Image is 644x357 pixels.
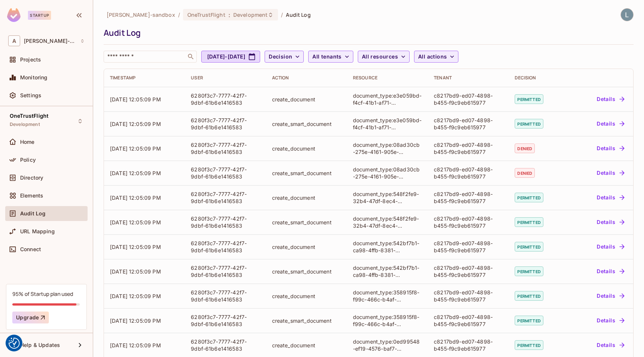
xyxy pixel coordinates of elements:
[191,75,260,81] div: User
[281,11,283,18] li: /
[178,11,180,18] li: /
[272,170,341,177] div: create_smart_document
[272,219,341,226] div: create_smart_document
[594,241,627,253] button: Details
[110,244,161,250] span: [DATE] 12:05:09 PM
[7,8,20,22] img: SReyMgAAAABJRU5ErkJggg==
[20,211,45,217] span: Audit Log
[353,313,422,328] div: document_type:358915f8-f99c-466c-b4af-51ccf1a5d47b
[353,166,422,180] div: document_type:08ad30cb-275e-4161-905e-4230be095665
[110,293,161,299] span: [DATE] 12:05:09 PM
[272,317,341,324] div: create_smart_document
[191,338,260,352] div: 6280f3c7-7777-42f7-9dbf-61b6e1416583
[8,35,20,46] span: A
[272,75,341,81] div: Action
[353,338,422,352] div: document_type:0ed99548-ef19-4576-baf7-1da9b4e71bb1
[594,290,627,302] button: Details
[110,75,179,81] div: Timestamp
[353,141,422,155] div: document_type:08ad30cb-275e-4161-905e-4230be095665
[434,264,503,278] div: c8217bd9-ed07-4898-b455-f9c9eb615977
[191,141,260,155] div: 6280f3c7-7777-42f7-9dbf-61b6e1416583
[20,246,41,252] span: Connect
[20,92,41,98] span: Settings
[594,118,627,130] button: Details
[594,167,627,179] button: Details
[434,338,503,352] div: c8217bd9-ed07-4898-b455-f9c9eb615977
[594,192,627,203] button: Details
[353,240,422,254] div: document_type:542bf7b1-ca98-4ffb-8381-da396dbdaf52
[515,217,543,227] span: permitted
[10,113,48,119] span: OneTrustFlight
[353,215,422,229] div: document_type:548f2fe9-32b4-47df-8ec4-0bab8335add5
[515,75,561,81] div: Decision
[20,139,35,145] span: Home
[20,228,55,234] span: URL Mapping
[414,51,458,63] button: All actions
[228,12,231,18] span: :
[515,340,543,350] span: permitted
[434,166,503,180] div: c8217bd9-ed07-4898-b455-f9c9eb615977
[110,342,161,348] span: [DATE] 12:05:09 PM
[191,289,260,303] div: 6280f3c7-7777-42f7-9dbf-61b6e1416583
[272,342,341,349] div: create_document
[353,75,422,81] div: Resource
[201,51,260,63] button: [DATE]-[DATE]
[353,289,422,303] div: document_type:358915f8-f99c-466c-b4af-51ccf1a5d47b
[515,119,543,129] span: permitted
[272,194,341,201] div: create_document
[515,291,543,301] span: permitted
[594,216,627,228] button: Details
[110,96,161,102] span: [DATE] 12:05:09 PM
[594,339,627,351] button: Details
[110,145,161,152] span: [DATE] 12:05:09 PM
[362,52,398,61] span: All resources
[110,317,161,324] span: [DATE] 12:05:09 PM
[594,265,627,277] button: Details
[191,240,260,254] div: 6280f3c7-7777-42f7-9dbf-61b6e1416583
[515,168,535,178] span: denied
[353,264,422,278] div: document_type:542bf7b1-ca98-4ffb-8381-da396dbdaf52
[12,290,73,297] div: 95% of Startup plan used
[594,315,627,326] button: Details
[269,52,292,61] span: Decision
[312,52,341,61] span: All tenants
[187,11,225,18] span: OneTrustFlight
[104,27,630,38] div: Audit Log
[24,38,76,44] span: Workspace: alex-trustflight-sandbox
[515,193,543,202] span: permitted
[594,142,627,154] button: Details
[272,268,341,275] div: create_smart_document
[110,121,161,127] span: [DATE] 12:05:09 PM
[272,293,341,300] div: create_document
[515,242,543,252] span: permitted
[191,313,260,328] div: 6280f3c7-7777-42f7-9dbf-61b6e1416583
[20,75,48,80] span: Monitoring
[434,190,503,205] div: c8217bd9-ed07-4898-b455-f9c9eb615977
[434,313,503,328] div: c8217bd9-ed07-4898-b455-f9c9eb615977
[265,51,304,63] button: Decision
[110,268,161,275] span: [DATE] 12:05:09 PM
[110,219,161,225] span: [DATE] 12:05:09 PM
[191,166,260,180] div: 6280f3c7-7777-42f7-9dbf-61b6e1416583
[515,316,543,325] span: permitted
[9,338,20,349] img: Revisit consent button
[272,120,341,127] div: create_smart_document
[191,264,260,278] div: 6280f3c7-7777-42f7-9dbf-61b6e1416583
[20,342,60,348] span: Help & Updates
[20,57,41,63] span: Projects
[358,51,410,63] button: All resources
[515,266,543,276] span: permitted
[434,240,503,254] div: c8217bd9-ed07-4898-b455-f9c9eb615977
[594,93,627,105] button: Details
[272,243,341,250] div: create_document
[621,9,633,21] img: Lewis Youl
[418,52,447,61] span: All actions
[353,190,422,205] div: document_type:548f2fe9-32b4-47df-8ec4-0bab8335add5
[286,11,310,18] span: Audit Log
[191,215,260,229] div: 6280f3c7-7777-42f7-9dbf-61b6e1416583
[191,92,260,106] div: 6280f3c7-7777-42f7-9dbf-61b6e1416583
[434,92,503,106] div: c8217bd9-ed07-4898-b455-f9c9eb615977
[191,117,260,131] div: 6280f3c7-7777-42f7-9dbf-61b6e1416583
[20,193,43,199] span: Elements
[434,289,503,303] div: c8217bd9-ed07-4898-b455-f9c9eb615977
